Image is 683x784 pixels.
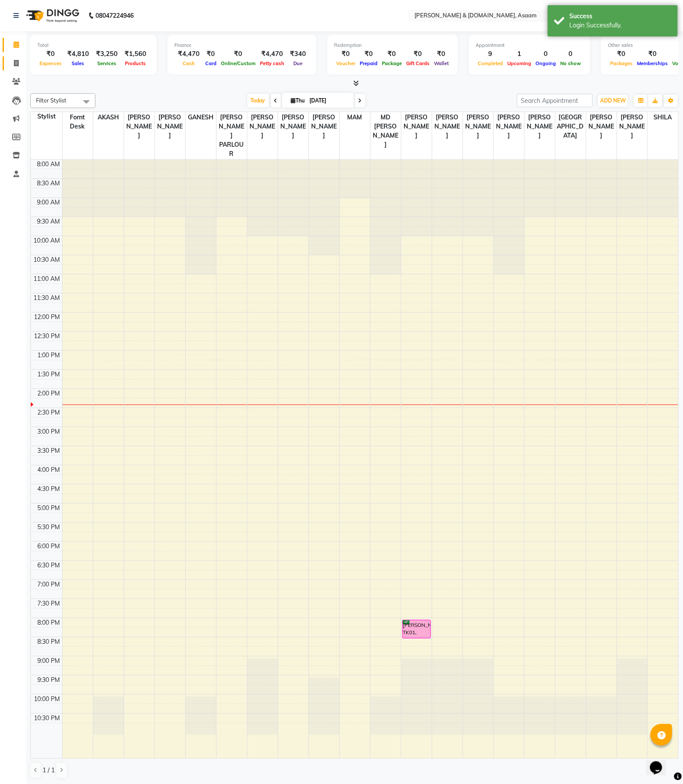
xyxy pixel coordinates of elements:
div: ₹0 [380,49,404,59]
span: Memberships [635,60,670,66]
span: [PERSON_NAME] [401,112,432,141]
div: 12:30 PM [33,332,62,341]
div: 11:00 AM [32,274,62,283]
div: Login Successfully. [569,21,671,30]
div: ₹0 [358,49,380,59]
span: ADD NEW [600,97,626,104]
span: [PERSON_NAME] [155,112,185,141]
div: 8:30 AM [36,179,62,188]
div: ₹0 [635,49,670,59]
div: ₹4,470 [174,49,203,59]
div: ₹0 [37,49,64,59]
span: 1 / 1 [43,766,55,775]
span: Services [95,60,118,66]
div: Stylist [31,112,62,121]
div: 10:30 PM [33,714,62,723]
div: 1 [505,49,533,59]
span: Wallet [432,60,451,66]
div: ₹1,560 [121,49,150,59]
span: [PERSON_NAME] [617,112,647,141]
div: 10:30 AM [32,255,62,264]
div: 9:30 AM [36,217,62,226]
span: AKASH [93,112,124,123]
span: Completed [476,60,505,66]
span: [PERSON_NAME] [525,112,555,141]
span: No show [558,60,583,66]
div: 6:00 PM [36,542,62,551]
div: ₹0 [432,49,451,59]
div: Finance [174,42,309,49]
div: 12:00 PM [33,313,62,322]
div: 0 [533,49,558,59]
input: Search Appointment [517,94,593,107]
div: 10:00 AM [32,236,62,245]
span: [PERSON_NAME] [432,112,463,141]
span: Ongoing [533,60,558,66]
iframe: chat widget [647,749,674,775]
div: 4:30 PM [36,484,62,494]
span: fornt desk [62,112,93,132]
span: Today [247,94,269,107]
div: 9:00 PM [36,656,62,665]
div: 5:30 PM [36,523,62,532]
span: [PERSON_NAME] PARLOUR [217,112,247,159]
span: MAM [340,112,370,123]
div: ₹0 [219,49,258,59]
div: ₹3,250 [92,49,121,59]
span: [PERSON_NAME] [586,112,617,141]
div: 3:00 PM [36,427,62,436]
span: [PERSON_NAME] [247,112,278,141]
b: 08047224946 [95,3,134,28]
div: ₹4,470 [258,49,286,59]
div: Redemption [334,42,451,49]
div: 10:00 PM [33,695,62,704]
span: Sales [70,60,87,66]
span: Card [203,60,219,66]
div: 11:30 AM [32,293,62,303]
div: ₹0 [334,49,358,59]
div: ₹0 [203,49,219,59]
img: logo [22,3,82,28]
div: 9:00 AM [36,198,62,207]
div: ₹0 [404,49,432,59]
span: [PERSON_NAME] [494,112,524,141]
span: Gift Cards [404,60,432,66]
div: 4:00 PM [36,465,62,474]
input: 2025-09-04 [307,94,351,107]
div: ₹4,810 [64,49,92,59]
div: 0 [558,49,583,59]
div: ₹340 [286,49,309,59]
div: 8:00 AM [36,160,62,169]
span: [GEOGRAPHIC_DATA] [555,112,586,141]
span: Upcoming [505,60,533,66]
span: Online/Custom [219,60,258,66]
div: [PERSON_NAME], TK01, 08:00 PM-08:30 PM, women - advanced layer hair cutt [403,620,430,638]
div: 2:30 PM [36,408,62,417]
div: 8:30 PM [36,637,62,646]
div: ₹0 [608,49,635,59]
div: 7:30 PM [36,599,62,608]
button: ADD NEW [598,95,628,107]
span: [PERSON_NAME] [309,112,339,141]
div: Total [37,42,150,49]
div: 9:30 PM [36,675,62,685]
span: Voucher [334,60,358,66]
span: Petty cash [258,60,286,66]
span: MD [PERSON_NAME] [371,112,401,150]
div: Success [569,12,671,21]
span: Prepaid [358,60,380,66]
div: 2:00 PM [36,389,62,398]
span: Packages [608,60,635,66]
div: 3:30 PM [36,446,62,455]
span: GANESH [186,112,216,123]
span: Due [291,60,305,66]
span: SHILA [648,112,679,123]
div: 1:30 PM [36,370,62,379]
div: 6:30 PM [36,561,62,570]
span: Package [380,60,404,66]
span: Expenses [37,60,64,66]
span: [PERSON_NAME] [463,112,493,141]
div: 1:00 PM [36,351,62,360]
span: Thu [289,97,307,104]
span: Cash [181,60,197,66]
